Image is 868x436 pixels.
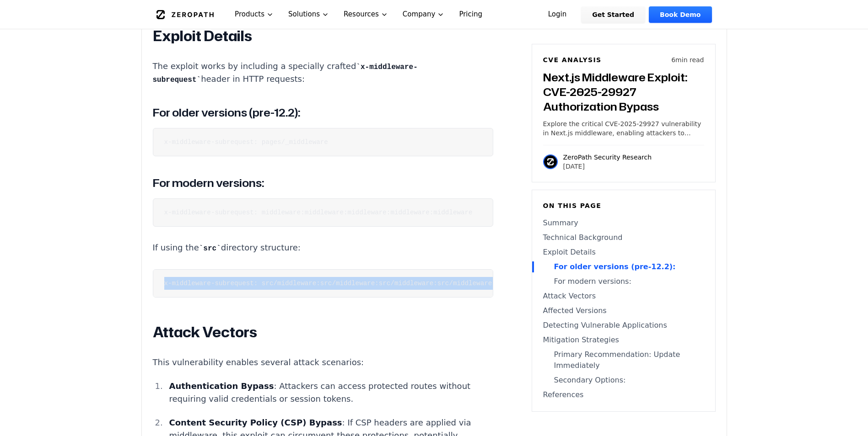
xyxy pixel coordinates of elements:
[543,218,704,229] a: Summary
[153,356,493,369] p: This vulnerability enables several attack scenarios:
[543,335,704,346] a: Mitigation Strategies
[199,245,221,253] code: src
[169,381,274,391] strong: Authentication Bypass
[153,323,493,341] h2: Attack Vectors
[169,418,342,427] strong: Content Security Policy (CSP) Bypass
[543,247,704,258] a: Exploit Details
[153,27,493,45] h2: Exploit Details
[543,119,704,138] p: Explore the critical CVE-2025-29927 vulnerability in Next.js middleware, enabling attackers to by...
[649,6,712,23] a: Book Demo
[563,153,652,162] p: ZeroPath Security Research
[543,320,704,331] a: Detecting Vulnerable Applications
[543,305,704,316] a: Affected Versions
[581,6,645,23] a: Get Started
[671,55,704,64] p: 6 min read
[153,60,493,86] p: The exploit works by including a specially crafted header in HTTP requests:
[153,241,493,255] p: If using the directory structure:
[543,232,704,243] a: Technical Background
[543,55,602,64] h6: CVE Analysis
[169,380,493,405] p: : Attackers can access protected routes without requiring valid credentials or session tokens.
[563,162,652,171] p: [DATE]
[164,280,551,287] code: x-middleware-subrequest: src/middleware:src/middleware:src/middleware:src/middleware:src/middleware
[543,261,704,272] a: For older versions (pre-12.2):
[164,209,473,216] code: x-middleware-subrequest: middleware:middleware:middleware:middleware:middleware
[543,276,704,287] a: For modern versions:
[543,375,704,386] a: Secondary Options:
[164,138,328,146] code: x-middleware-subrequest: pages/_middleware
[543,70,704,114] h3: Next.js Middleware Exploit: CVE-2025-29927 Authorization Bypass
[543,154,558,169] img: ZeroPath Security Research
[153,104,493,121] h3: For older versions (pre-12.2):
[543,201,704,210] h6: On this page
[543,349,704,371] a: Primary Recommendation: Update Immediately
[537,6,578,23] a: Login
[543,291,704,302] a: Attack Vectors
[153,175,493,191] h3: For modern versions:
[543,389,704,400] a: References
